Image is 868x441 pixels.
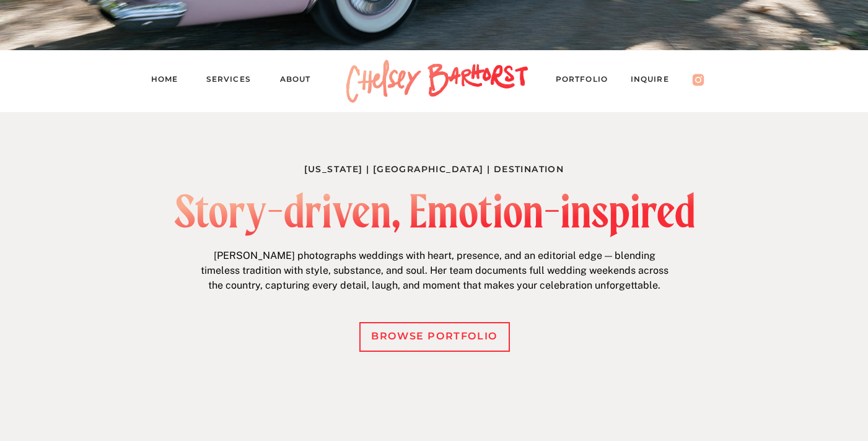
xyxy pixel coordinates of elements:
[196,248,673,297] p: [PERSON_NAME] photographs weddings with heart, presence, and an editorial edge — blending timeles...
[206,72,262,90] a: Services
[151,72,188,90] a: Home
[631,72,682,90] a: Inquire
[556,72,620,90] a: PORTFOLIO
[280,72,323,90] a: About
[366,328,504,346] a: browse portfolio
[302,162,566,175] h1: [US_STATE] | [GEOGRAPHIC_DATA] | Destination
